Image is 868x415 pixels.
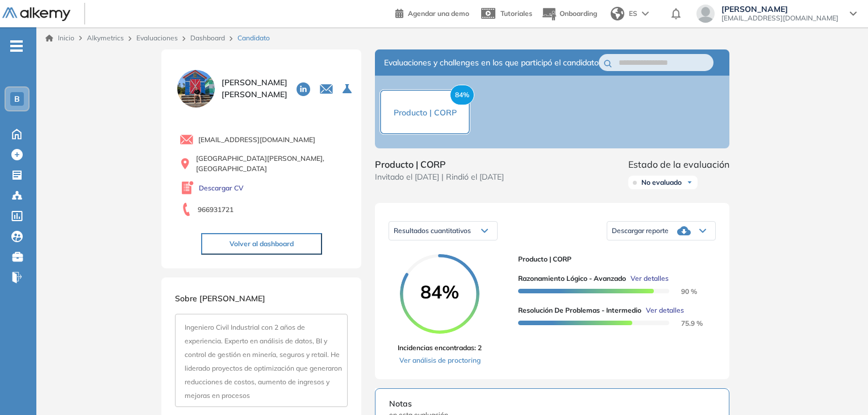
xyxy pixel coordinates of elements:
span: [EMAIL_ADDRESS][DOMAIN_NAME] [721,14,838,23]
a: Dashboard [190,34,225,42]
img: arrow [642,11,649,16]
span: Alkymetrics [87,34,124,42]
span: Incidencias encontradas: 2 [398,343,482,353]
span: [PERSON_NAME] [721,5,838,14]
button: Volver al dashboard [201,233,322,255]
span: Ver detalles [646,305,684,316]
button: Ver detalles [626,273,669,284]
span: Agendar una demo [408,9,469,18]
div: Widget de chat [664,284,868,415]
a: Ver análisis de proctoring [398,355,482,366]
a: Agendar una demo [395,6,469,19]
span: ES [629,9,637,19]
img: world [611,7,624,20]
span: Invitado el [DATE] | Rindió el [DATE] [375,171,504,183]
span: Estado de la evaluación [628,157,729,171]
span: Tutoriales [500,9,532,18]
span: Resolución de problemas - Intermedio [518,305,641,316]
span: Descargar reporte [612,226,669,235]
iframe: Chat Widget [664,284,868,415]
i: - [10,45,23,47]
span: Ver detalles [631,273,669,284]
a: Inicio [45,33,74,43]
span: Producto | CORP [375,157,504,171]
span: Candidato [237,33,270,43]
span: Evaluaciones y challenges en los que participó el candidato [384,57,599,69]
span: 966931721 [198,205,233,215]
span: 84% [450,85,474,105]
button: Onboarding [541,2,597,26]
span: 84% [400,283,479,301]
span: Onboarding [560,9,597,18]
span: Producto | CORP [518,254,707,264]
button: Ver detalles [641,305,684,316]
span: Producto | CORP [394,107,457,118]
span: Ingeniero Civil Industrial con 2 años de experiencia. Experto en análisis de datos, BI y control ... [185,323,342,400]
a: Evaluaciones [136,34,178,42]
img: Ícono de flecha [686,179,693,186]
a: Descargar CV [199,183,244,193]
img: Logo [2,7,70,22]
span: [GEOGRAPHIC_DATA][PERSON_NAME], [GEOGRAPHIC_DATA] [196,153,348,174]
span: Notas [389,398,715,410]
span: No evaluado [641,178,682,187]
span: B [14,94,20,103]
img: PROFILE_MENU_LOGO_USER [175,68,217,110]
span: [PERSON_NAME] [PERSON_NAME] [222,77,287,101]
span: Razonamiento Lógico - Avanzado [518,273,626,284]
span: Resultados cuantitativos [394,226,471,235]
span: [EMAIL_ADDRESS][DOMAIN_NAME] [198,135,315,145]
span: Sobre [PERSON_NAME] [175,293,265,304]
